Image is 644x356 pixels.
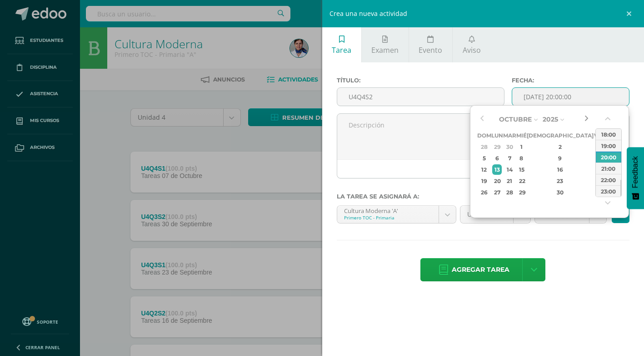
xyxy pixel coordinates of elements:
div: 23 [533,176,587,186]
span: Tarea [332,45,351,55]
span: Aviso [463,45,481,55]
div: 14 [504,164,515,175]
div: 10 [594,153,603,163]
div: 16 [533,164,587,175]
div: 21:00 [596,163,621,174]
div: 5 [479,153,490,163]
div: 19 [479,176,490,186]
div: 15 [517,164,525,175]
a: Aviso [453,27,490,62]
input: Título [337,88,504,106]
span: 2025 [543,115,558,123]
div: 19:00 [596,140,621,151]
div: 9 [533,153,587,163]
th: [DEMOGRAPHIC_DATA] [527,130,594,141]
div: 29 [517,187,525,198]
div: 6 [492,153,502,163]
span: Examen [371,45,399,55]
th: Dom [477,130,491,141]
div: 20:00 [596,151,621,163]
div: 22 [517,176,525,186]
th: Vie [594,130,604,141]
a: Cultura Moderna 'A'Primero TOC - Primaria [337,206,456,223]
a: Examen [362,27,409,62]
div: 24 [594,176,603,186]
span: Unidad 4 [467,206,506,223]
label: Título: [337,77,504,84]
div: 26 [479,187,490,198]
div: 12 [479,164,490,175]
div: 13 [492,164,502,175]
div: 2 [533,142,587,152]
label: Fecha: [512,77,629,84]
div: 17 [594,164,603,175]
div: 27 [492,187,502,198]
div: 8 [517,153,525,163]
span: Octubre [499,115,532,123]
div: 30 [533,187,587,198]
a: Unidad 4 [460,206,530,223]
span: Feedback [631,156,639,188]
button: Feedback - Mostrar encuesta [627,147,644,209]
div: Cultura Moderna 'A' [344,206,432,214]
a: Tarea [322,27,361,62]
th: Mié [516,130,527,141]
div: 7 [504,153,515,163]
div: 28 [504,187,515,198]
a: Evento [409,27,452,62]
div: 3 [594,142,603,152]
th: Lun [491,130,503,141]
div: 29 [492,142,502,152]
div: 28 [479,142,490,152]
div: 30 [504,142,515,152]
div: Primero TOC - Primaria [344,214,432,221]
label: La tarea se asignará a: [337,193,630,200]
span: Evento [419,45,442,55]
input: Fecha de entrega [512,88,629,106]
div: 23:00 [596,185,621,197]
div: 1 [517,142,525,152]
div: 31 [594,187,603,198]
div: 22:00 [596,174,621,185]
span: Agregar tarea [452,259,509,281]
div: 20 [492,176,502,186]
div: 18:00 [596,128,621,140]
th: Mar [503,130,516,141]
div: 21 [504,176,515,186]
